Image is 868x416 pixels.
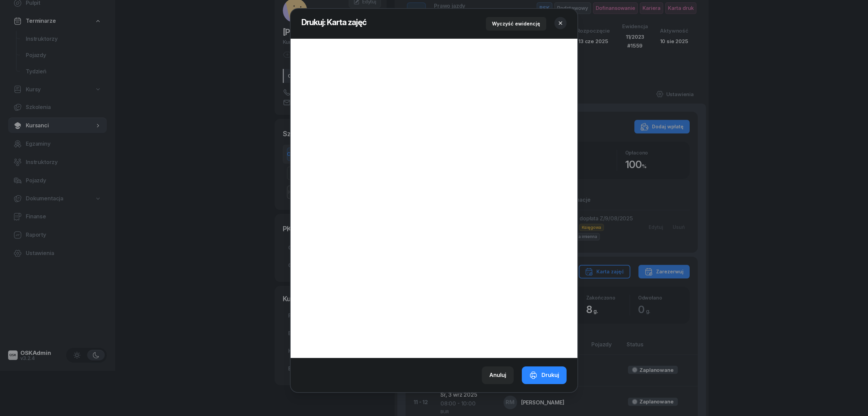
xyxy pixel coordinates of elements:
[522,366,567,384] button: Drukuj
[482,366,514,384] button: Anuluj
[301,17,367,27] span: Drukuj: Karta zajęć
[486,17,546,31] button: Wyczyść ewidencję
[492,20,540,28] div: Wyczyść ewidencję
[489,371,506,380] div: Anuluj
[529,371,559,380] div: Drukuj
